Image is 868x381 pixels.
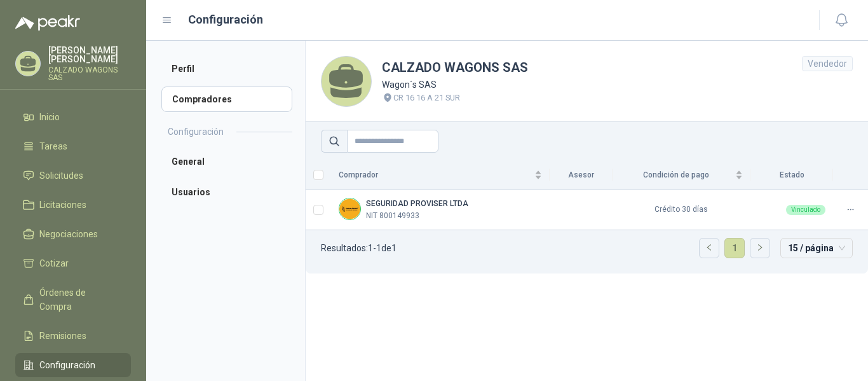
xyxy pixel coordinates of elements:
[15,193,131,217] a: Licitaciones
[15,15,80,31] img: Logo peakr
[15,324,131,348] a: Remisiones
[725,239,744,258] a: 1
[15,222,131,246] a: Negociaciones
[39,110,60,124] span: Inicio
[366,199,468,208] b: SEGURIDAD PROVISER LTDA
[39,198,86,212] span: Licitaciones
[382,58,528,78] h1: CALZADO WAGONS SAS
[700,239,719,258] button: left
[15,251,131,275] a: Cotizar
[48,46,131,64] p: [PERSON_NAME] [PERSON_NAME]
[724,238,745,258] li: 1
[39,256,69,270] span: Cotizar
[15,105,131,129] a: Inicio
[39,358,95,372] span: Configuración
[613,190,751,230] td: Crédito 30 días
[550,160,612,190] th: Asesor
[705,244,713,251] span: left
[382,78,528,92] p: Wagon´s SAS
[339,169,532,181] span: Comprador
[161,87,292,112] a: Compradores
[161,56,292,81] a: Perfil
[393,92,460,104] p: CR 16 16 A 21 SUR
[331,160,550,190] th: Comprador
[321,244,397,253] p: Resultados: 1 - 1 de 1
[613,160,751,190] th: Condición de pago
[48,66,131,81] p: CALZADO WAGONS SAS
[39,169,83,183] span: Solicitudes
[39,227,98,241] span: Negociaciones
[786,205,825,215] div: Vinculado
[750,238,770,258] li: Página siguiente
[802,56,853,71] div: Vendedor
[699,238,719,258] li: Página anterior
[39,329,86,343] span: Remisiones
[750,239,770,258] button: right
[339,198,360,219] img: Company Logo
[15,163,131,188] a: Solicitudes
[168,125,224,139] h2: Configuración
[788,239,845,258] span: 15 / página
[39,286,119,314] span: Órdenes de Compra
[15,134,131,158] a: Tareas
[188,11,263,29] h1: Configuración
[620,169,733,181] span: Condición de pago
[750,160,833,190] th: Estado
[756,244,764,251] span: right
[161,179,292,205] a: Usuarios
[780,238,853,258] div: tamaño de página
[39,139,67,153] span: Tareas
[161,149,292,174] a: General
[366,210,419,222] p: NIT 800149933
[15,281,131,319] a: Órdenes de Compra
[15,353,131,377] a: Configuración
